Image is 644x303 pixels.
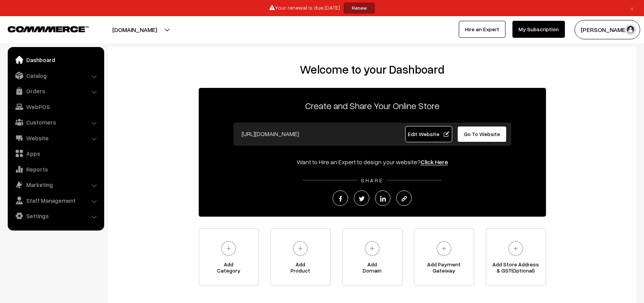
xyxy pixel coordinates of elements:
span: Add Store Address & GST(Optional) [486,261,546,277]
a: Marketing [10,178,101,192]
a: Renew [344,3,375,13]
img: plus.svg [505,238,526,259]
span: Add Category [199,261,259,277]
span: Add Product [271,261,330,277]
a: Hire an Expert [459,21,505,38]
img: plus.svg [290,238,311,259]
a: Customers [10,115,101,129]
a: WebPOS [10,100,101,114]
a: Go To Website [457,126,507,142]
span: Add Domain [343,261,402,277]
span: SHARE [357,177,387,183]
a: My Subscription [512,21,565,38]
a: AddProduct [270,228,331,286]
img: user [625,24,636,35]
a: Edit Website [405,126,452,142]
a: Staff Management [10,194,101,207]
button: [PERSON_NAME] [575,20,640,39]
img: COMMMERCE [8,26,89,32]
a: COMMMERCE [8,24,75,33]
img: plus.svg [362,238,383,259]
a: Dashboard [10,53,101,67]
span: Edit Website [408,131,449,137]
img: plus.svg [433,238,455,259]
a: Orders [10,84,101,98]
div: Your renewal is due [DATE] [3,3,641,13]
div: Want to Hire an Expert to design your website? [199,157,546,167]
a: AddDomain [342,228,402,286]
a: Reports [10,162,101,176]
a: Click Here [421,158,448,166]
a: × [627,3,637,13]
h2: Welcome to your Dashboard [116,62,629,76]
span: Add Payment Gateway [414,261,474,277]
a: AddCategory [199,228,259,286]
span: Go To Website [464,131,500,137]
a: Add PaymentGateway [414,228,474,286]
a: Settings [10,209,101,223]
a: Website [10,131,101,145]
p: Create and Share Your Online Store [199,99,546,113]
a: Add Store Address& GST(Optional) [486,228,546,286]
a: Apps [10,146,101,160]
a: Catalog [10,69,101,82]
button: [DOMAIN_NAME] [85,20,184,39]
img: plus.svg [218,238,239,259]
